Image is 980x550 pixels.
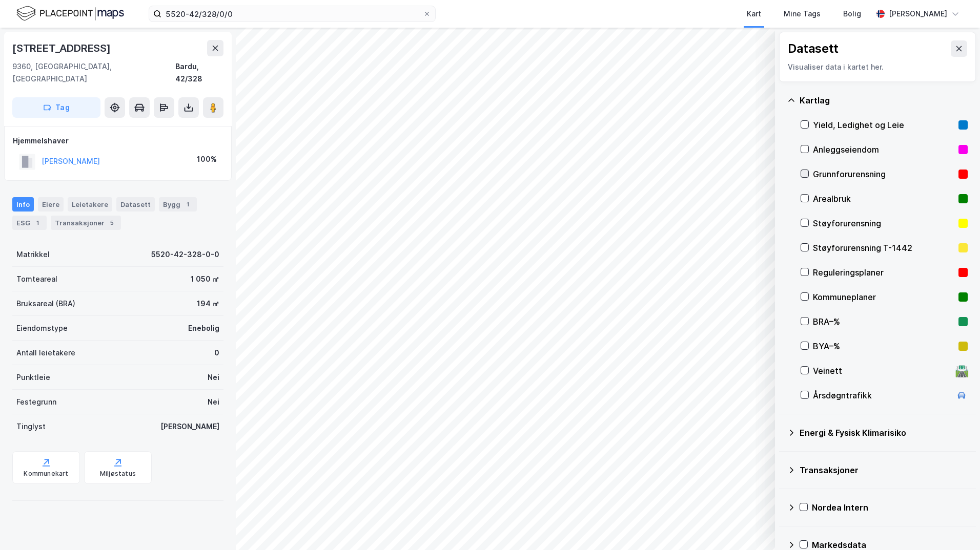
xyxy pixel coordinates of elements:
img: logo.f888ab2527a4732fd821a326f86c7f29.svg [16,5,124,23]
div: 1 050 ㎡ [191,273,219,285]
div: 194 ㎡ [197,298,219,310]
div: Mine Tags [784,8,821,20]
div: Miljøstatus [100,470,136,478]
div: Nei [208,371,219,384]
div: BYA–% [813,340,954,352]
div: [PERSON_NAME] [160,420,219,433]
div: 100% [197,153,217,165]
div: Tomteareal [16,273,57,285]
div: [PERSON_NAME] [889,8,947,20]
div: BRA–% [813,315,954,328]
button: Tag [12,97,100,118]
div: Anleggseiendom [813,143,954,156]
iframe: Chat Widget [929,501,980,550]
div: Datasett [116,197,155,211]
div: Transaksjoner [800,464,968,476]
div: ESG [12,216,47,230]
div: Reguleringsplaner [813,266,954,279]
div: Nei [208,396,219,408]
div: Bardu, 42/328 [175,60,223,85]
div: Tinglyst [16,420,46,433]
div: 🛣️ [955,364,969,377]
div: Energi & Fysisk Klimarisiko [800,427,968,439]
div: Enebolig [188,322,219,334]
div: Nordea Intern [812,501,968,514]
div: Veinett [813,365,951,377]
div: Antall leietakere [16,347,75,359]
div: Kart [747,8,761,20]
div: 5 [107,218,117,228]
div: Bruksareal (BRA) [16,298,75,310]
div: Festegrunn [16,396,56,408]
div: Transaksjoner [51,216,121,230]
div: Arealbruk [813,193,954,205]
div: Bolig [843,8,861,20]
div: 0 [214,347,219,359]
div: Støyforurensning [813,217,954,229]
div: Punktleie [16,371,50,384]
div: Matrikkel [16,248,50,261]
div: 1 [32,218,43,228]
div: Visualiser data i kartet her. [788,61,967,73]
div: Yield, Ledighet og Leie [813,119,954,131]
div: 9360, [GEOGRAPHIC_DATA], [GEOGRAPHIC_DATA] [12,60,175,85]
div: Bygg [159,197,197,211]
div: [STREET_ADDRESS] [12,40,113,56]
div: 5520-42-328-0-0 [151,248,219,261]
div: Eiendomstype [16,322,68,334]
input: Søk på adresse, matrikkel, gårdeiere, leietakere eller personer [161,6,423,22]
div: Leietakere [68,197,112,211]
div: Info [12,197,34,211]
div: 1 [182,199,193,209]
div: Datasett [788,40,839,57]
div: Kartlag [800,94,968,107]
div: Kommunekart [24,470,68,478]
div: Støyforurensning T-1442 [813,242,954,254]
div: Årsdøgntrafikk [813,389,951,401]
div: Kommuneplaner [813,291,954,303]
div: Grunnforurensning [813,168,954,180]
div: Hjemmelshaver [13,135,223,147]
div: Eiere [38,197,64,211]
